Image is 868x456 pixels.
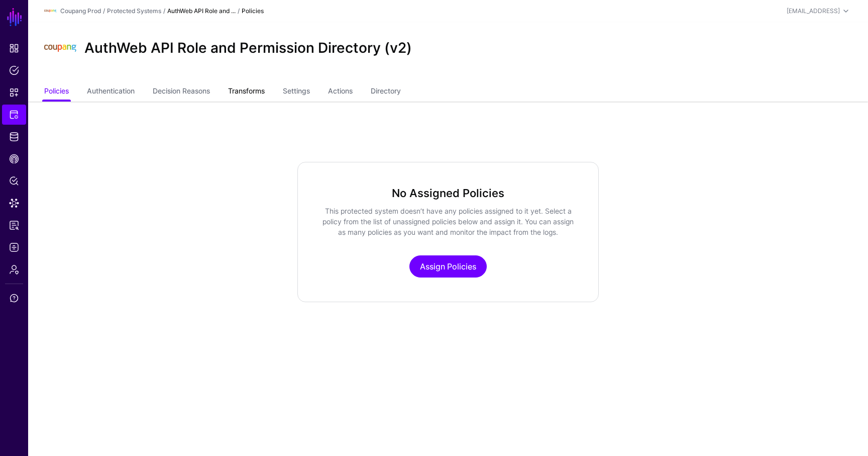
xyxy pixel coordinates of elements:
[2,259,26,280] a: Admin
[242,7,264,15] strong: Policies
[9,110,19,120] span: Protected Systems
[236,7,242,16] div: /
[9,87,19,98] span: Snippets
[328,82,353,102] a: Actions
[44,82,69,102] a: Policies
[87,82,135,102] a: Authentication
[2,127,26,147] a: Identity Data Fabric
[153,82,210,102] a: Decision Reasons
[9,242,19,252] span: Logs
[2,82,26,103] a: Snippets
[9,220,19,230] span: Reports
[9,43,19,53] span: Dashboard
[228,82,265,102] a: Transforms
[9,198,19,208] span: Data Lens
[9,132,19,142] span: Identity Data Fabric
[787,7,840,16] div: [EMAIL_ADDRESS]
[2,149,26,169] a: CAEP Hub
[2,105,26,125] a: Protected Systems
[84,40,412,57] h2: AuthWeb API Role and Permission Directory (v2)
[107,7,161,15] a: Protected Systems
[161,7,167,16] div: /
[2,193,26,213] a: Data Lens
[60,7,101,15] a: Coupang Prod
[9,154,19,164] span: CAEP Hub
[322,206,574,237] p: This protected system doesn’t have any policies assigned to it yet. Select a policy from the list...
[371,82,401,102] a: Directory
[2,38,26,58] a: Dashboard
[2,171,26,191] a: Policy Lens
[409,255,487,278] a: Assign Policies
[9,264,19,275] span: Admin
[322,187,574,200] h3: No Assigned Policies
[2,215,26,235] a: Reports
[9,176,19,186] span: Policy Lens
[283,82,310,102] a: Settings
[6,6,23,28] a: SGNL
[2,237,26,257] a: Logs
[44,32,76,64] img: svg+xml;base64,PD94bWwgdmVyc2lvbj0iMS4wIiBlbmNvZGluZz0iVVRGLTgiIHN0YW5kYWxvbmU9Im5vIj8+CjwhLS0gQ3...
[2,60,26,80] a: Policies
[9,293,19,303] span: Support
[9,65,19,75] span: Policies
[44,5,56,17] img: svg+xml;base64,PHN2ZyBpZD0iTG9nbyIgeG1sbnM9Imh0dHA6Ly93d3cudzMub3JnLzIwMDAvc3ZnIiB3aWR0aD0iMTIxLj...
[167,7,236,15] strong: AuthWeb API Role and ...
[101,7,107,16] div: /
